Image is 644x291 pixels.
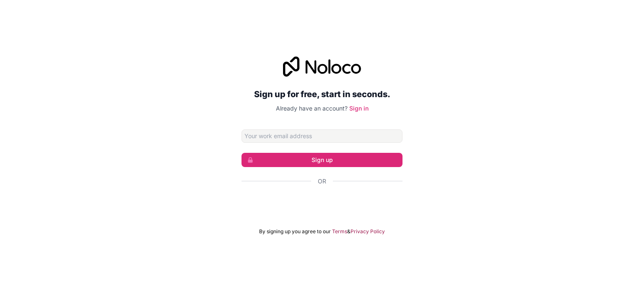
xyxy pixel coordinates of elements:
span: By signing up you agree to our [259,228,331,235]
h2: Sign up for free, start in seconds. [241,87,402,102]
input: Email address [241,129,402,143]
a: Sign in [349,105,369,112]
span: Or [318,177,326,185]
a: Privacy Policy [351,228,385,235]
span: & [347,228,351,235]
iframe: Sign in with Google Button [237,195,407,213]
a: Terms [332,228,347,235]
button: Sign up [241,153,402,167]
span: Already have an account? [276,105,348,112]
